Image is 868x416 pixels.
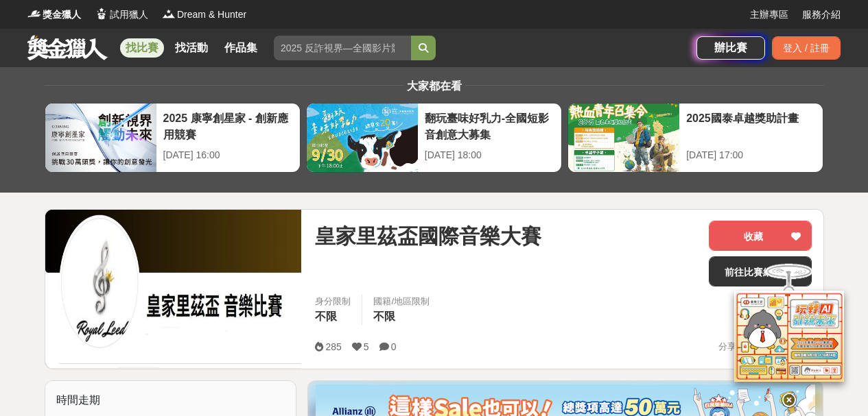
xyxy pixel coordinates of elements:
[110,8,148,22] span: 試用獵人
[306,103,562,173] a: 翻玩臺味好乳力-全國短影音創意大募集[DATE] 18:00
[315,310,337,322] span: 不限
[686,110,816,141] div: 2025國泰卓越獎助計畫
[315,221,541,252] span: 皇家里茲盃國際音樂大賽
[364,341,369,352] span: 5
[162,8,246,22] a: LogoDream & Hunter
[95,7,108,21] img: Logo
[120,38,164,58] a: 找比賽
[709,221,812,251] button: 收藏
[750,8,788,22] a: 主辦專區
[315,295,351,308] div: 身分限制
[169,38,213,58] a: 找活動
[43,8,81,22] span: 獎金獵人
[325,341,341,352] span: 285
[802,8,841,22] a: 服務介紹
[734,291,844,382] img: d2146d9a-e6f6-4337-9592-8cefde37ba6b.png
[425,148,554,162] div: [DATE] 18:00
[162,7,176,21] img: Logo
[373,295,430,308] div: 國籍/地區限制
[219,38,263,58] a: 作品集
[403,80,465,92] span: 大家都在看
[163,110,293,141] div: 2025 康寧創星家 - 創新應用競賽
[274,36,411,60] input: 2025 反詐視界—全國影片競賽
[27,8,81,22] a: Logo獎金獵人
[696,36,765,60] a: 辦比賽
[177,8,246,22] span: Dream & Hunter
[27,7,41,21] img: Logo
[45,210,302,368] img: Cover Image
[567,103,823,173] a: 2025國泰卓越獎助計畫[DATE] 17:00
[709,256,812,286] a: 前往比賽網站
[45,103,301,173] a: 2025 康寧創星家 - 創新應用競賽[DATE] 16:00
[425,110,554,141] div: 翻玩臺味好乳力-全國短影音創意大募集
[163,148,293,162] div: [DATE] 16:00
[391,341,397,352] span: 0
[686,148,816,162] div: [DATE] 17:00
[373,310,395,322] span: 不限
[95,8,148,22] a: Logo試用獵人
[718,337,745,357] span: 分享至
[772,36,841,60] div: 登入 / 註冊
